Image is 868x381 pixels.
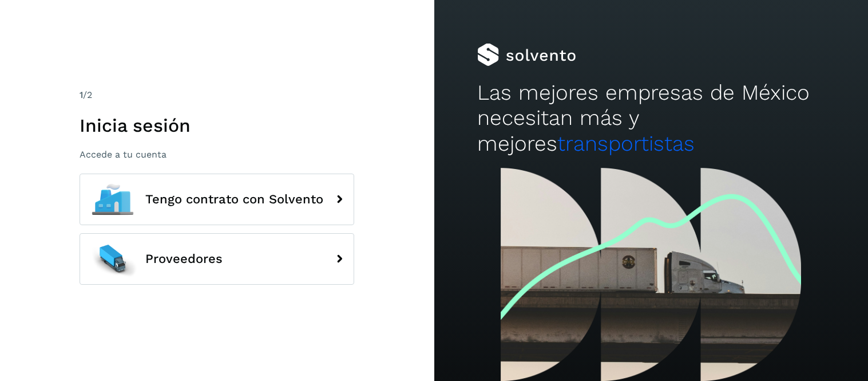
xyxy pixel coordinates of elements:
[80,233,354,285] button: Proveedores
[80,89,83,100] span: 1
[80,115,354,136] h1: Inicia sesión
[80,149,354,160] p: Accede a tu cuenta
[557,131,695,156] span: transportistas
[145,193,323,206] span: Tengo contrato con Solvento
[80,88,354,102] div: /2
[145,252,223,266] span: Proveedores
[477,80,825,156] h2: Las mejores empresas de México necesitan más y mejores
[80,174,354,225] button: Tengo contrato con Solvento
